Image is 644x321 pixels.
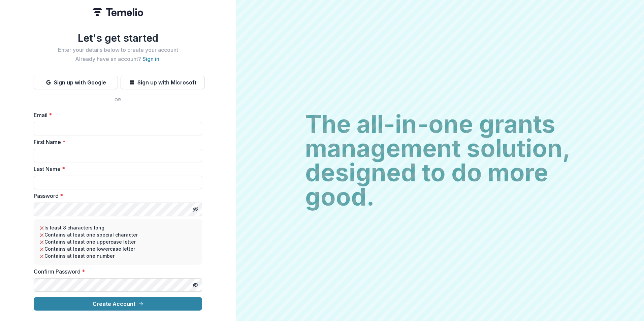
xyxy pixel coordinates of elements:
[39,252,197,259] li: Contains at least one number
[34,192,198,200] label: Password
[34,138,198,146] label: First Name
[34,165,198,173] label: Last Name
[93,8,143,16] img: Temelio
[34,32,202,44] h1: Let's get started
[34,56,202,62] h2: Already have an account? .
[34,267,198,276] label: Confirm Password
[34,47,202,53] h2: Enter your details below to create your account
[121,76,205,89] button: Sign up with Microsoft
[39,224,197,231] li: Is least 8 characters long
[142,56,159,62] a: Sign in
[34,111,198,119] label: Email
[34,76,118,89] button: Sign up with Google
[39,231,197,238] li: Contains at least one special character
[190,280,201,290] button: Toggle password visibility
[39,245,197,252] li: Contains at least one lowercase letter
[39,238,197,245] li: Contains at least one uppercase letter
[34,297,202,311] button: Create Account
[190,204,201,215] button: Toggle password visibility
